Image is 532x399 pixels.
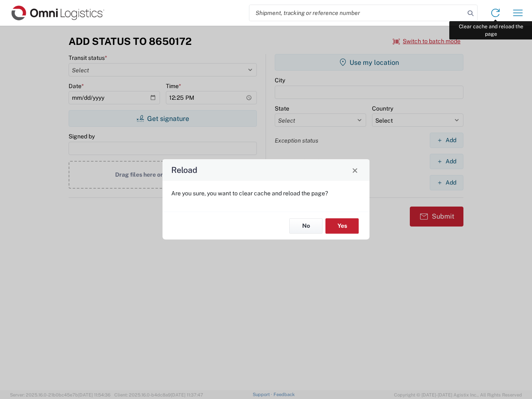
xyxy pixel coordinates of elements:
button: Yes [325,218,359,234]
h4: Reload [171,164,197,176]
button: No [289,218,323,234]
p: Are you sure, you want to clear cache and reload the page? [171,190,361,197]
input: Shipment, tracking or reference number [249,5,465,21]
button: Close [349,164,361,176]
